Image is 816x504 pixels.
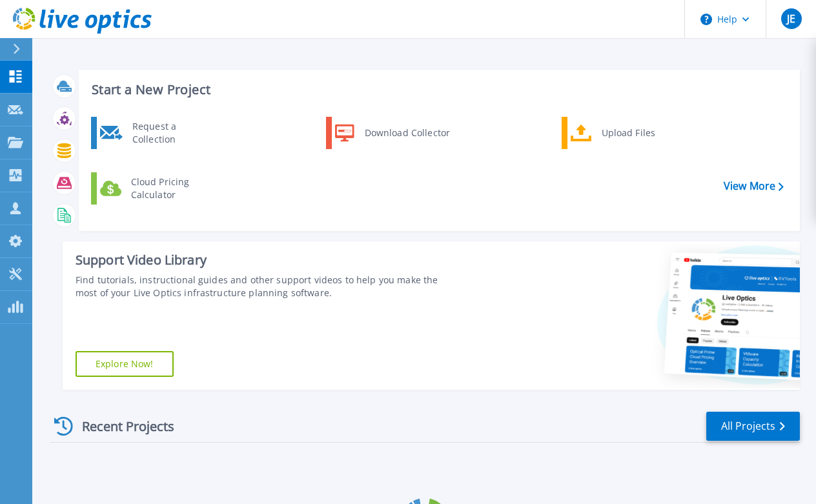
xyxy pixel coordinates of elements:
div: Support Video Library [76,252,458,268]
div: Request a Collection [126,120,220,146]
div: Find tutorials, instructional guides and other support videos to help you make the most of your L... [76,274,458,299]
h3: Start a New Project [92,83,783,97]
a: View More [724,180,784,192]
div: Download Collector [358,120,456,146]
div: Recent Projects [50,410,192,442]
a: All Projects [706,412,800,441]
div: Cloud Pricing Calculator [125,176,220,201]
a: Explore Now! [76,351,174,377]
span: JE [787,14,795,24]
div: Upload Files [595,120,691,146]
a: Upload Files [562,117,694,149]
a: Download Collector [326,117,458,149]
a: Cloud Pricing Calculator [91,172,223,205]
a: Request a Collection [91,117,223,149]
